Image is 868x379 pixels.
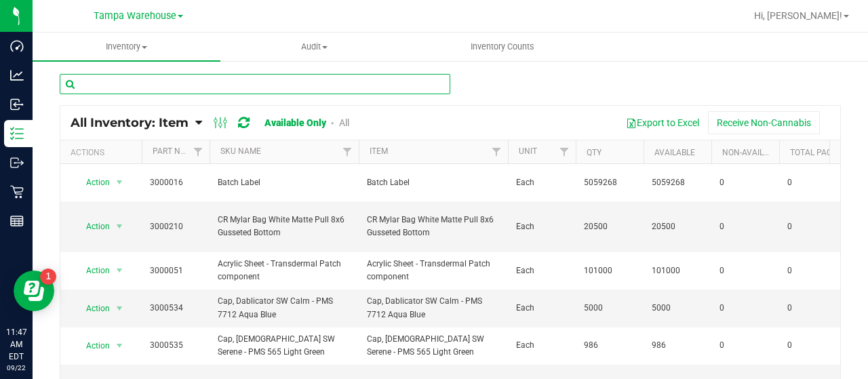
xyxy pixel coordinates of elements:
[150,339,201,352] span: 3000535
[33,41,220,53] span: Inventory
[652,176,703,189] span: 5059268
[754,10,842,21] span: Hi, [PERSON_NAME]!
[516,339,568,352] span: Each
[367,214,500,239] span: CR Mylar Bag White Matte Pull 8x6 Gusseted Bottom
[553,140,576,163] a: Filter
[367,295,500,321] span: Cap, Dablicator SW Calm - PMS 7712 Aqua Blue
[787,264,839,277] span: 0
[220,33,408,61] a: Audit
[722,148,783,157] a: Non-Available
[787,220,839,233] span: 0
[652,302,703,315] span: 5000
[516,302,568,315] span: Each
[10,214,24,228] inline-svg: Reports
[14,271,54,311] iframe: Resource center
[10,127,24,140] inline-svg: Inventory
[408,33,596,61] a: Inventory Counts
[584,264,635,277] span: 101000
[94,10,176,22] span: Tampa Warehouse
[40,268,56,285] iframe: Resource center unread badge
[150,302,201,315] span: 3000534
[516,220,568,233] span: Each
[6,326,26,363] p: 11:47 AM EDT
[790,148,858,157] a: Total Packages
[719,176,771,189] span: 0
[218,176,351,189] span: Batch Label
[218,333,351,359] span: Cap, [DEMOGRAPHIC_DATA] SW Serene - PMS 565 Light Green
[787,339,839,352] span: 0
[719,264,771,277] span: 0
[111,336,128,355] span: select
[652,339,703,352] span: 986
[218,258,351,283] span: Acrylic Sheet - Transdermal Patch component
[221,41,408,53] span: Audit
[187,140,210,163] a: Filter
[10,68,24,82] inline-svg: Analytics
[652,264,703,277] span: 101000
[10,185,24,199] inline-svg: Retail
[336,140,359,163] a: Filter
[111,173,128,192] span: select
[153,146,207,156] a: Part Number
[367,176,500,189] span: Batch Label
[719,339,771,352] span: 0
[584,176,635,189] span: 5059268
[708,111,820,134] button: Receive Non-Cannabis
[787,302,839,315] span: 0
[218,295,351,321] span: Cap, Dablicator SW Calm - PMS 7712 Aqua Blue
[719,302,771,315] span: 0
[71,148,136,157] div: Actions
[33,33,220,61] a: Inventory
[218,214,351,239] span: CR Mylar Bag White Matte Pull 8x6 Gusseted Bottom
[719,220,771,233] span: 0
[486,140,508,163] a: Filter
[584,220,635,233] span: 20500
[10,98,24,111] inline-svg: Inbound
[370,146,388,156] a: Item
[787,176,839,189] span: 0
[71,115,195,130] a: All Inventory: Item
[74,336,111,355] span: Action
[452,41,553,53] span: Inventory Counts
[516,176,568,189] span: Each
[652,220,703,233] span: 20500
[264,117,326,128] a: Available Only
[339,117,349,128] a: All
[617,111,708,134] button: Export to Excel
[74,173,111,192] span: Action
[111,299,128,318] span: select
[10,39,24,53] inline-svg: Dashboard
[367,258,500,283] span: Acrylic Sheet - Transdermal Patch component
[587,148,601,157] a: Qty
[74,217,111,236] span: Action
[150,264,201,277] span: 3000051
[516,264,568,277] span: Each
[111,217,128,236] span: select
[150,176,201,189] span: 3000016
[150,220,201,233] span: 3000210
[519,146,537,156] a: Unit
[6,363,26,373] p: 09/22
[654,148,695,157] a: Available
[74,299,111,318] span: Action
[71,115,189,130] span: All Inventory: Item
[584,339,635,352] span: 986
[60,74,450,94] input: Search Item Name, Retail Display Name, SKU, Part Number...
[584,302,635,315] span: 5000
[111,261,128,280] span: select
[74,261,111,280] span: Action
[10,156,24,169] inline-svg: Outbound
[367,333,500,359] span: Cap, [DEMOGRAPHIC_DATA] SW Serene - PMS 565 Light Green
[220,146,261,156] a: SKU Name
